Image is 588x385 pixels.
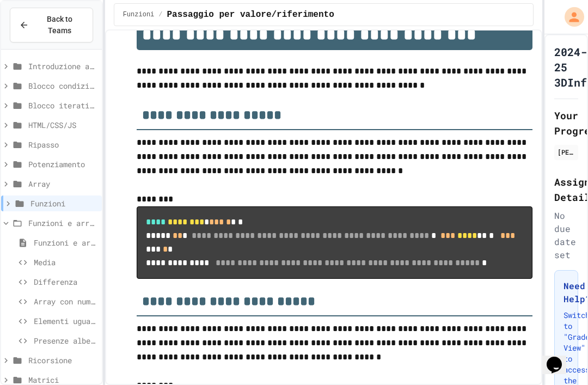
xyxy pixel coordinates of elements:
div: No due date set [554,209,578,261]
span: Presenze albergo [34,335,97,346]
span: Back to Teams [35,14,84,36]
span: Potenziamento [28,158,97,170]
span: Elementi uguali [34,315,97,327]
span: Media [34,256,97,268]
span: Funzioni e array [28,217,97,229]
span: / [158,10,162,19]
span: Funzioni e array [34,237,97,248]
h1: 2024-25 3DInf [554,44,587,90]
span: HTML/CSS/JS [28,119,97,131]
iframe: chat widget [542,341,577,374]
span: Differenza [34,276,97,288]
div: [PERSON_NAME] [558,147,575,157]
span: Funzioni [30,198,97,209]
h2: Assignment Details [554,174,578,205]
span: Passaggio per valore/riferimento [167,8,334,21]
span: Array [28,178,97,190]
span: Blocco condizionale [28,80,97,91]
span: Ricorsione [28,355,97,366]
span: Introduzione a C++ [28,60,97,72]
h2: Your Progress [554,108,578,138]
h3: Need Help? [563,279,569,305]
div: My Account [553,4,587,29]
span: Funzioni [123,10,155,19]
span: Blocco iterativo [28,100,97,111]
button: Back to Teams [10,8,93,42]
span: Array con numeri primi [34,296,97,307]
span: Ripasso [28,139,97,150]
